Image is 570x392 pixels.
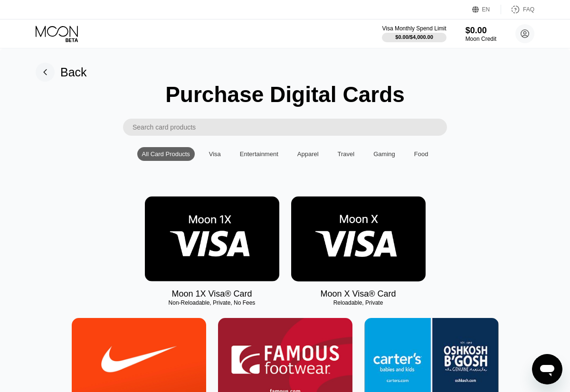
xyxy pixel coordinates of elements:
[409,147,433,161] div: Food
[465,26,496,42] div: $0.00Moon Credit
[133,119,447,136] input: Search card products
[338,150,355,158] div: Travel
[465,36,496,42] div: Moon Credit
[235,147,283,161] div: Entertainment
[165,82,405,107] div: Purchase Digital Cards
[320,289,396,299] div: Moon X Visa® Card
[382,25,446,32] div: Visa Monthly Spend Limit
[60,65,87,79] div: Back
[137,147,195,161] div: All Card Products
[36,63,87,82] div: Back
[523,6,534,13] div: FAQ
[142,150,190,158] div: All Card Products
[414,150,428,158] div: Food
[373,150,395,158] div: Gaming
[293,147,323,161] div: Apparel
[472,5,501,14] div: EN
[501,5,534,14] div: FAQ
[369,147,400,161] div: Gaming
[297,150,319,158] div: Apparel
[171,289,252,299] div: Moon 1X Visa® Card
[465,26,496,36] div: $0.00
[532,354,562,384] iframe: Button to launch messaging window
[145,299,279,306] div: Non-Reloadable, Private, No Fees
[291,299,426,306] div: Reloadable, Private
[209,150,221,158] div: Visa
[204,147,226,161] div: Visa
[240,150,278,158] div: Entertainment
[382,25,446,42] div: Visa Monthly Spend Limit$0.00/$4,000.00
[482,6,490,13] div: EN
[395,34,433,40] div: $0.00 / $4,000.00
[333,147,360,161] div: Travel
